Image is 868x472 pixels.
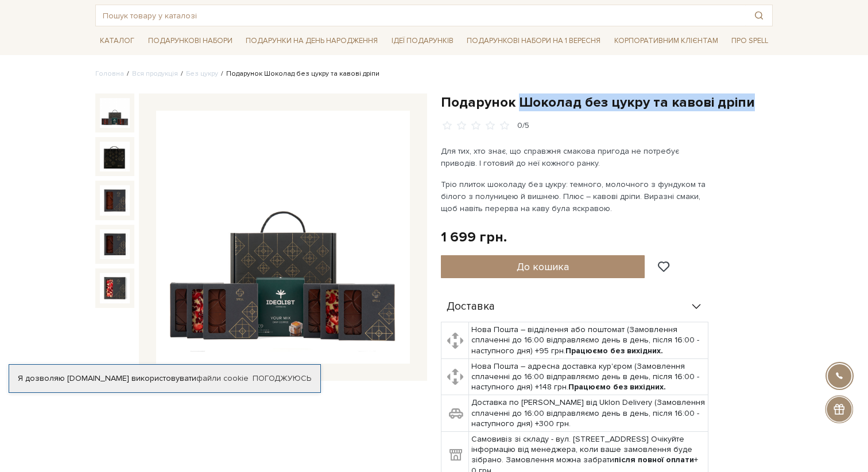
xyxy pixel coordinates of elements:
span: До кошика [517,260,569,273]
div: 0/5 [517,120,529,131]
img: Подарунок Шоколад без цукру та кавові дріпи [100,142,130,171]
a: файли cookie [196,373,249,383]
img: Подарунок Шоколад без цукру та кавові дріпи [156,111,410,364]
img: Подарунок Шоколад без цукру та кавові дріпи [100,229,130,259]
button: До кошика [441,255,645,278]
a: Каталог [95,32,139,50]
p: Тріо плиток шоколаду без цукру: темного, молочного з фундуком та білого з полуницею й вишнею. Плю... [441,178,710,214]
b: Працюємо без вихідних. [568,382,666,392]
input: Пошук товару у каталозі [96,5,746,26]
b: після повної оплати [614,455,694,465]
a: Погоджуюсь [253,373,311,384]
a: Без цукру [186,69,218,78]
button: Пошук товару у каталозі [746,5,772,26]
a: Корпоративним клієнтам [610,31,723,50]
a: Подарунки на День народження [241,32,382,50]
div: 1 699 грн. [441,228,507,246]
a: Подарункові набори на 1 Вересня [462,31,605,50]
img: Подарунок Шоколад без цукру та кавові дріпи [100,98,130,128]
p: Для тих, хто знає, що справжня смакова пригода не потребує приводів. І готовий до неї кожного ранку. [441,145,710,169]
td: Нова Пошта – відділення або поштомат (Замовлення сплаченні до 16:00 відправляємо день в день, піс... [469,322,708,359]
a: Про Spell [727,32,773,50]
a: Подарункові набори [144,32,237,50]
img: Подарунок Шоколад без цукру та кавові дріпи [100,273,130,303]
a: Ідеї подарунків [387,32,458,50]
div: Я дозволяю [DOMAIN_NAME] використовувати [9,373,320,384]
b: Працюємо без вихідних. [565,346,663,356]
td: Доставка по [PERSON_NAME] від Uklon Delivery (Замовлення сплаченні до 16:00 відправляємо день в д... [469,395,708,432]
img: Подарунок Шоколад без цукру та кавові дріпи [100,185,130,215]
a: Головна [95,69,124,78]
td: Нова Пошта – адресна доставка кур'єром (Замовлення сплаченні до 16:00 відправляємо день в день, п... [469,358,708,395]
span: Доставка [447,302,495,312]
h1: Подарунок Шоколад без цукру та кавові дріпи [441,93,773,111]
a: Вся продукція [132,69,178,78]
li: Подарунок Шоколад без цукру та кавові дріпи [218,69,379,79]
